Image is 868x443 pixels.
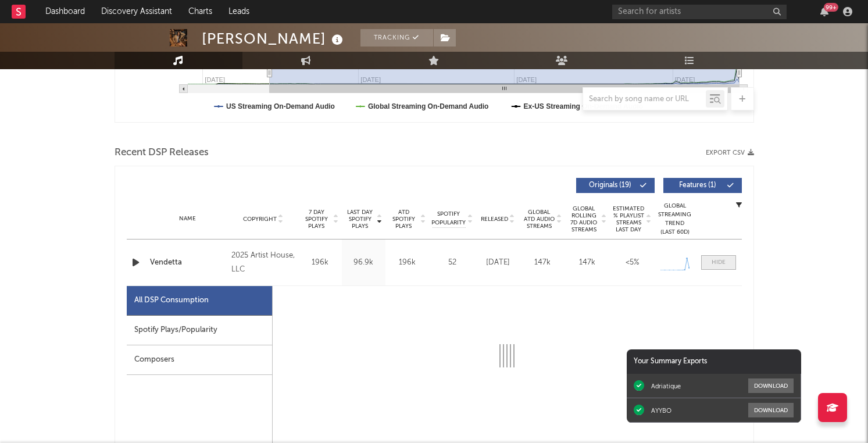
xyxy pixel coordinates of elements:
[231,249,295,277] div: 2025 Artist House, LLC
[820,7,828,16] button: 99+
[748,378,794,393] button: Download
[134,294,209,308] div: All DSP Consumption
[127,316,272,345] div: Spotify Plays/Popularity
[431,210,466,227] span: Spotify Popularity
[523,257,562,269] div: 147k
[345,257,383,269] div: 96.9k
[576,178,655,193] button: Originals(19)
[478,257,517,269] div: [DATE]
[613,257,652,269] div: <5%
[658,202,692,237] div: Global Streaming Trend (Last 60D)
[202,29,346,48] div: [PERSON_NAME]
[301,257,339,269] div: 196k
[127,345,272,375] div: Composers
[432,257,473,269] div: 52
[388,257,426,269] div: 196k
[651,406,671,415] div: AYYBO
[748,403,794,417] button: Download
[671,182,724,189] span: Features ( 1 )
[481,216,508,223] span: Released
[663,178,742,193] button: Features(1)
[627,349,801,374] div: Your Summary Exports
[568,205,600,233] span: Global Rolling 7D Audio Streams
[651,382,681,390] div: Adriatique
[612,5,787,19] input: Search for artists
[301,209,332,230] span: 7 Day Spotify Plays
[360,29,433,47] button: Tracking
[150,215,226,223] div: Name
[243,216,277,223] span: Copyright
[583,95,706,104] input: Search by song name or URL
[115,146,209,160] span: Recent DSP Releases
[345,209,376,230] span: Last Day Spotify Plays
[584,182,637,189] span: Originals ( 19 )
[523,209,555,230] span: Global ATD Audio Streams
[150,257,226,269] a: Vendetta
[824,3,838,12] div: 99 +
[613,205,645,233] span: Estimated % Playlist Streams Last Day
[388,209,419,230] span: ATD Spotify Plays
[127,286,272,316] div: All DSP Consumption
[706,149,754,156] button: Export CSV
[568,257,607,269] div: 147k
